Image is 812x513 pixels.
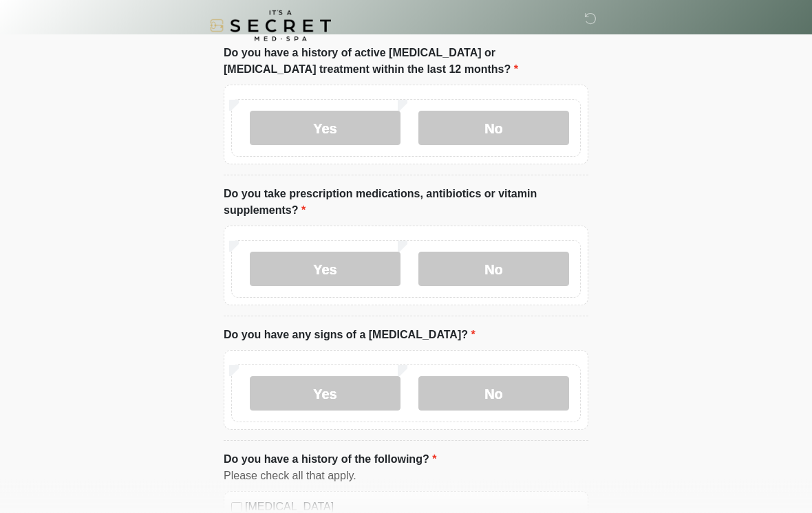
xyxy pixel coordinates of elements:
[224,327,476,344] label: Do you have any signs of a [MEDICAL_DATA]?
[250,111,400,146] label: Yes
[250,252,400,287] label: Yes
[224,45,588,78] label: Do you have a history of active [MEDICAL_DATA] or [MEDICAL_DATA] treatment within the last 12 mon...
[418,111,569,146] label: No
[210,10,331,41] img: It's A Secret Med Spa Logo
[224,186,588,219] label: Do you take prescription medications, antibiotics or vitamin supplements?
[418,252,569,287] label: No
[250,377,400,411] label: Yes
[418,377,569,411] label: No
[224,452,436,468] label: Do you have a history of the following?
[224,468,588,485] div: Please check all that apply.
